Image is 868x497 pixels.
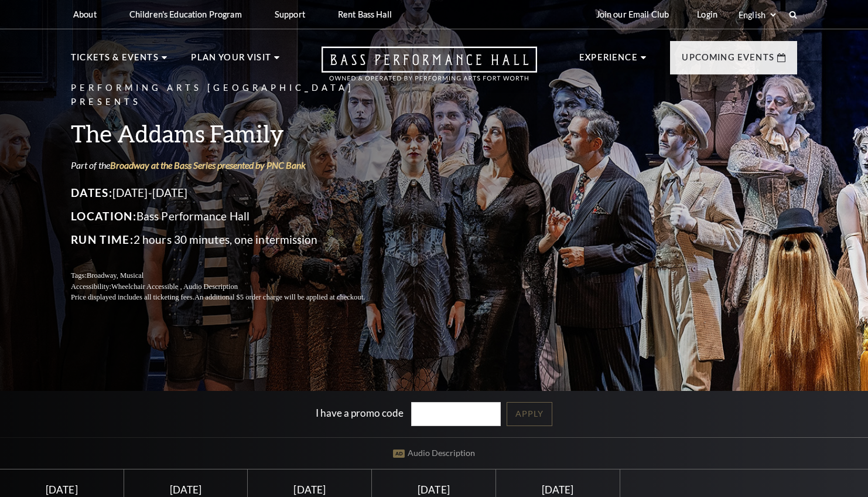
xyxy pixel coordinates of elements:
[71,209,136,223] span: Location:
[736,9,778,21] select: Select:
[386,484,481,496] div: [DATE]
[71,292,393,303] p: Price displayed includes all ticketing fees.
[71,50,159,72] p: Tickets & Events
[579,50,638,72] p: Experience
[262,484,357,496] div: [DATE]
[316,406,404,418] label: I have a promo code
[129,9,242,19] p: Children's Education Program
[111,282,238,291] span: Wheelchair Accessible , Audio Description
[71,159,393,172] p: Part of the
[73,9,97,19] p: About
[510,484,606,496] div: [DATE]
[110,159,306,171] a: Broadway at the Bass Series presented by PNC Bank
[71,81,393,110] p: Performing Arts [GEOGRAPHIC_DATA] Presents
[71,230,393,249] p: 2 hours 30 minutes, one intermission
[71,270,393,281] p: Tags:
[87,271,143,280] span: Broadway, Musical
[338,9,392,19] p: Rent Bass Hall
[71,186,112,199] span: Dates:
[71,281,393,292] p: Accessibility:
[71,233,134,246] span: Run Time:
[71,207,393,226] p: Bass Performance Hall
[71,183,393,202] p: [DATE]-[DATE]
[275,9,305,19] p: Support
[191,50,271,72] p: Plan Your Visit
[194,293,365,301] span: An additional $5 order charge will be applied at checkout.
[682,50,774,72] p: Upcoming Events
[138,484,233,496] div: [DATE]
[71,118,393,148] h3: The Addams Family
[14,484,110,496] div: [DATE]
